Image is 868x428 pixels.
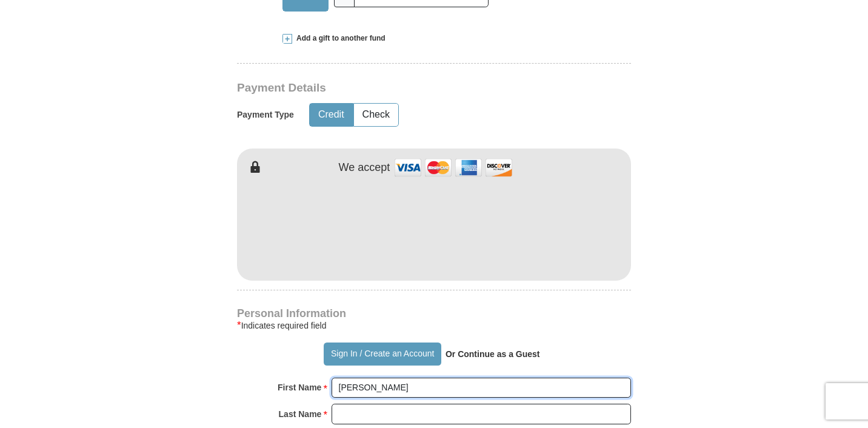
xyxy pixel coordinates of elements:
h4: We accept [339,161,390,175]
strong: First Name [278,379,321,396]
button: Sign In / Create an Account [324,343,441,366]
button: Credit [310,104,353,126]
h5: Payment Type [237,110,294,120]
strong: Last Name [279,406,322,423]
h4: Personal Information [237,309,631,318]
h3: Payment Details [237,81,546,95]
strong: Or Continue as a Guest [446,349,540,359]
div: Indicates required field [237,318,631,333]
span: Add a gift to another fund [292,33,386,44]
img: credit cards accepted [393,155,514,181]
button: Check [354,104,398,126]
